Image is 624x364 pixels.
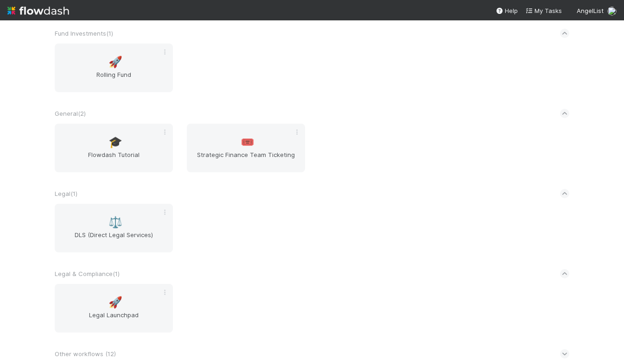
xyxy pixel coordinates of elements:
img: avatar_6811aa62-070e-4b0a-ab85-15874fb457a1.png [607,6,617,16]
a: 🚀Rolling Fund [55,44,173,92]
span: 🎓 [108,136,122,148]
span: AngelList [577,7,604,14]
span: Legal Launchpad [58,310,169,329]
span: DLS (Direct Legal Services) [58,230,169,249]
span: 🎟️ [241,136,255,148]
span: Strategic Finance Team Ticketing [191,150,301,169]
span: Rolling Fund [58,70,169,88]
a: 🎟️Strategic Finance Team Ticketing [187,124,305,172]
span: 🚀 [108,56,122,68]
a: 🎓Flowdash Tutorial [55,124,173,172]
span: Fund Investments ( 1 ) [55,30,113,37]
span: My Tasks [525,7,562,14]
span: Legal ( 1 ) [55,190,77,197]
img: logo-inverted-e16ddd16eac7371096b0.svg [7,3,69,19]
span: General ( 2 ) [55,110,86,117]
span: Legal & Compliance ( 1 ) [55,270,120,277]
span: 🚀 [108,296,122,308]
span: Other workflows ( 12 ) [55,350,116,358]
a: 🚀Legal Launchpad [55,284,173,333]
span: ⚖️ [108,216,122,228]
div: Help [496,6,518,15]
span: Flowdash Tutorial [58,150,169,169]
a: My Tasks [525,6,562,15]
a: ⚖️DLS (Direct Legal Services) [55,204,173,252]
